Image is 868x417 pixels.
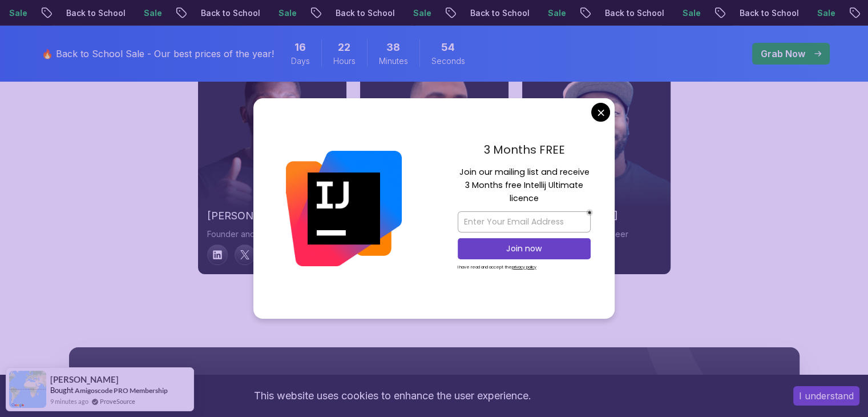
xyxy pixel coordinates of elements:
[529,7,607,19] p: Back to School
[394,7,472,19] p: Back to School
[294,39,306,55] span: 16 Days
[793,386,859,406] button: Accept cookies
[761,47,805,61] p: Grab Now
[338,39,350,55] span: 22 Hours
[100,396,135,406] a: ProveSource
[9,383,776,408] div: This website uses cookies to enhance the user experience.
[379,55,408,67] span: Minutes
[50,386,74,395] span: Bought
[9,371,46,408] img: provesource social proof notification image
[203,7,239,19] p: Sale
[207,208,337,224] h2: [PERSON_NAME]
[42,47,274,61] p: 🔥 Back to School Sale - Our best prices of the year!
[741,7,778,19] p: Sale
[68,7,104,19] p: Sale
[337,7,374,19] p: Sale
[333,55,356,67] span: Hours
[125,7,203,19] p: Back to School
[260,7,337,19] p: Back to School
[607,7,643,19] p: Sale
[50,396,88,406] span: 9 minutes ago
[291,55,310,67] span: Days
[75,386,168,395] a: Amigoscode PRO Membership
[207,228,337,240] p: Founder and Lead Instructor
[664,7,741,19] p: Back to School
[472,7,508,19] p: Sale
[50,375,119,384] span: [PERSON_NAME]
[441,39,455,55] span: 54 Seconds
[386,39,400,55] span: 38 Minutes
[431,55,465,67] span: Seconds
